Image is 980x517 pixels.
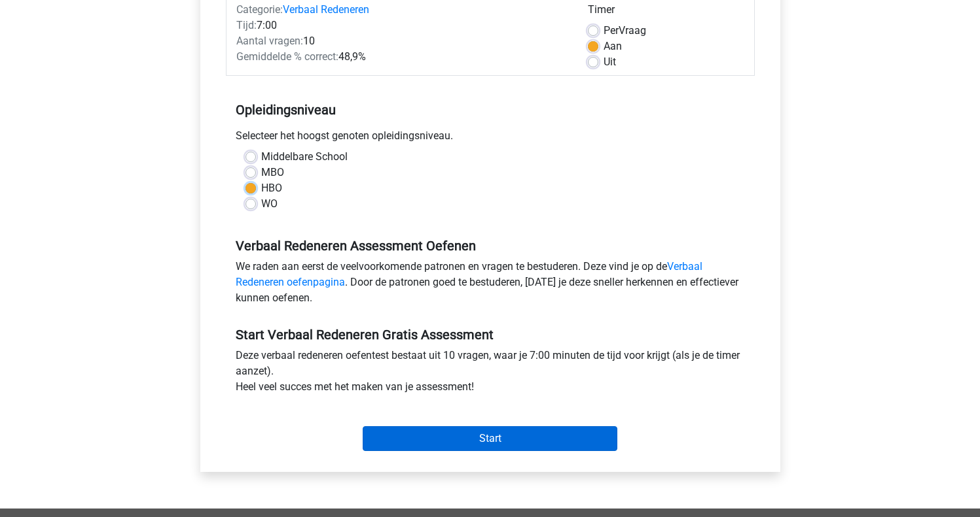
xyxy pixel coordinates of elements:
div: 7:00 [227,18,578,33]
div: 10 [227,33,578,49]
div: Timer [588,2,744,23]
h5: Start Verbaal Redeneren Gratis Assessment [236,327,745,342]
div: Selecteer het hoogst genoten opleidingsniveau. [226,128,755,149]
h5: Opleidingsniveau [236,97,745,123]
span: Categorie: [236,3,283,16]
div: We raden aan eerst de veelvoorkomende patronen en vragen te bestuderen. Deze vind je op de . Door... [226,259,755,311]
label: MBO [261,165,284,180]
span: Gemiddelde % correct: [236,50,338,63]
label: Vraag [604,23,646,39]
input: Start [363,426,617,451]
label: Aan [604,39,622,54]
span: Aantal vragen: [236,35,303,47]
span: Tijd: [236,19,257,31]
label: Uit [604,54,616,70]
a: Verbaal Redeneren [283,3,369,16]
div: 48,9% [227,49,578,65]
label: Middelbare School [261,149,348,165]
h5: Verbaal Redeneren Assessment Oefenen [236,238,745,254]
div: Deze verbaal redeneren oefentest bestaat uit 10 vragen, waar je 7:00 minuten de tijd voor krijgt ... [226,348,755,400]
span: Per [604,24,619,37]
label: HBO [261,180,282,196]
label: WO [261,196,278,212]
